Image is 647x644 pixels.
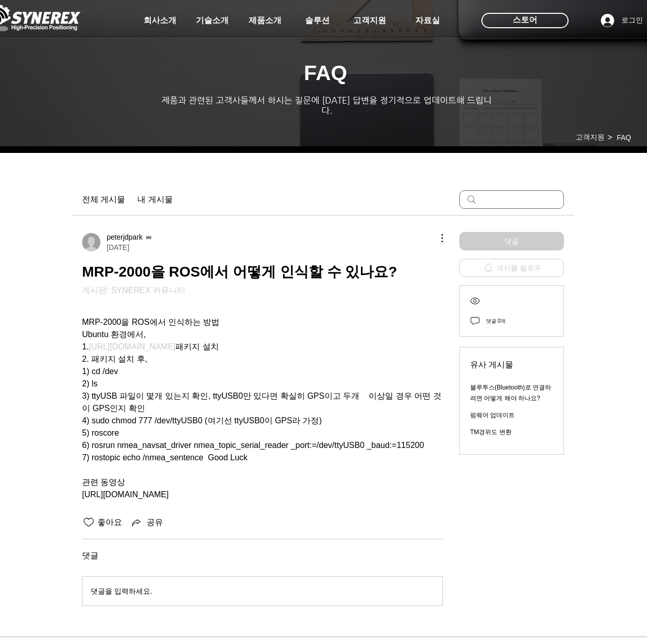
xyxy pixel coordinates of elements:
span: 로그인 [618,15,646,26]
span: 댓글 [504,236,519,247]
div: 댓글 0개 [486,316,506,326]
span: MRP-2000을 ROS에서 어떻게 인식할 수 있나요? [82,264,397,280]
a: 제품소개 [239,10,291,31]
a: peterjdpark운영자[DATE] [82,232,153,252]
span: 공유 [147,517,163,528]
a: 고객지원 [344,10,395,31]
span: 좋아요 [95,517,122,528]
a: 블루투스(Bluetooth)로 연결하려면 어떻게 해야 하나요? [470,384,551,402]
a: 기술소개 [187,10,238,31]
span: 2) ls [82,379,97,388]
a: 게시판: SYNEREX 커뮤니티 [82,286,186,295]
span: 고객지원 [353,15,386,26]
a: 회사소개 [134,10,186,31]
span: MRP-2000을 ROS에서 인식하는 방법 [82,318,219,326]
span: 4) sudo chmod 777 /dev/ttyUSB0 (여기선 ttyUSB0이 GPS라 가정) [82,416,322,425]
span: 2. 패키지 설치 후, [82,355,147,363]
span: 댓글을 입력하세요. [91,587,152,595]
span: 1) cd /dev [82,367,118,376]
span: 7) rostopic echo /nmea_sentence Good Luck [82,453,248,462]
span: peterjdpark [107,232,143,242]
button: 추가 작업 [431,232,443,244]
button: 좋아요 아이콘 표시 해제됨 [82,516,95,529]
span: Ubuntu 환경에서, [82,330,146,339]
span: 스토어 [513,14,537,26]
a: 자료실 [402,10,453,31]
span: 제품소개 [249,15,281,26]
button: 댓글 [459,232,564,250]
a: 내 게시물 [137,193,172,206]
a: TM경위도 변환 [470,428,512,436]
a: 전체 게시물 [82,193,125,206]
span: 관련 동영상 [82,478,125,486]
svg: 운영자 [145,233,153,241]
span: [DATE] [107,242,129,252]
div: 스토어 [481,13,569,28]
span: 1. [82,342,89,351]
span: 게시물 팔로우 [496,264,541,272]
button: 댓글을 입력하세요. [83,577,442,606]
a: 솔루션 [292,10,343,31]
span: 댓글 [82,552,443,560]
a: [URL][DOMAIN_NAME] [89,342,175,351]
span: 회사소개 [144,15,176,26]
span: [URL][DOMAIN_NAME] [82,490,169,499]
span: 5) roscore [82,428,119,437]
span: 유사 게시물 [470,358,553,372]
span: 패키지 설치 [175,342,218,351]
a: 펌웨어 업데이트 [470,412,515,419]
span: 솔루션 [305,15,330,26]
span: 자료실 [415,15,440,26]
span: 기술소개 [196,15,229,26]
button: Share via link [130,516,163,529]
button: 게시물 팔로우 [459,259,564,277]
span: 3) ttyUSB 파일이 몇개 있는지 확인, ttyUSB0만 있다면 확실히 GPS이고 두개 이상일 경우 어떤 것이 GPS인지 확인 [82,392,441,413]
span: 6) rosrun nmea_navsat_driver nmea_topic_serial_reader _port:=/dev/ttyUSB0 _baud:=115200 [82,441,424,450]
